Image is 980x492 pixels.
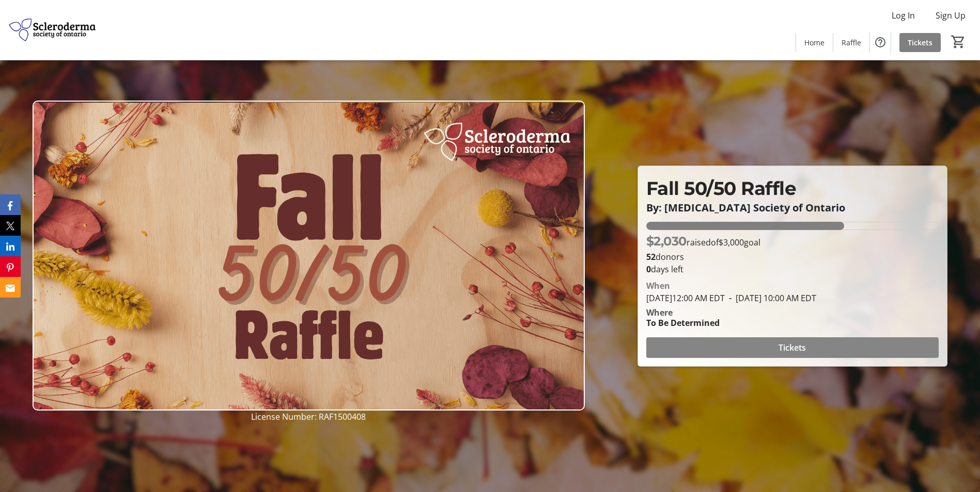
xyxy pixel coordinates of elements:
[804,37,825,48] span: Home
[646,251,656,263] b: 52
[6,4,98,56] img: Scleroderma Society of Ontario's Logo
[646,337,939,358] button: Tickets
[646,251,939,263] p: donors
[251,411,366,422] span: License Number: RAF1500408
[646,263,939,275] p: days left
[796,33,833,52] a: Home
[833,33,869,52] a: Raffle
[646,280,670,292] div: When
[646,264,651,275] span: 0
[646,308,673,317] div: Where
[949,32,968,51] button: Cart
[646,222,939,230] div: 67.66666666666666% of fundraising goal reached
[883,7,923,24] button: Log In
[779,341,806,354] span: Tickets
[33,101,585,411] img: Campaign CTA Media Photo
[892,9,915,22] span: Log In
[725,292,816,304] span: [DATE] 10:00 AM EDT
[725,292,736,304] span: -
[842,37,861,48] span: Raffle
[719,237,744,248] span: $3,000
[870,32,891,53] button: Help
[646,234,687,249] span: $2,030
[899,33,941,52] a: Tickets
[936,9,966,22] span: Sign Up
[927,7,974,24] button: Sign Up
[646,317,720,329] div: To Be Determined
[908,37,932,48] span: Tickets
[646,232,760,251] p: raised of goal
[646,292,725,304] span: [DATE] 12:00 AM EDT
[646,177,797,200] span: Fall 50/50 Raffle
[646,202,939,214] p: By: [MEDICAL_DATA] Society of Ontario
